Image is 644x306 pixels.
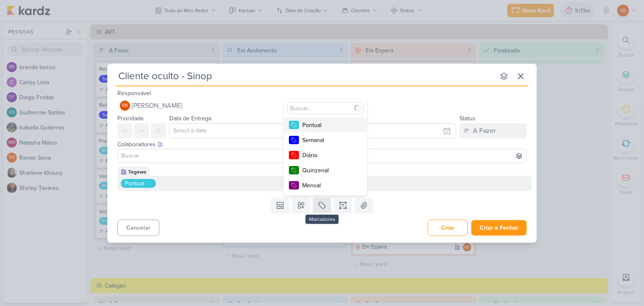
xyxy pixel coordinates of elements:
div: Marcadores [306,215,339,224]
div: Pontual [302,121,357,130]
button: A Fazer [460,123,527,138]
input: Select a date [169,123,456,138]
div: Rogerio Bispo [120,101,130,111]
div: A Fazer [473,126,496,136]
button: Criar e Fechar [471,220,527,236]
div: Diário [302,151,357,160]
span: [PERSON_NAME] [132,101,182,111]
button: Semanal [284,132,367,148]
p: RB [122,104,128,108]
label: Responsável [117,90,151,97]
div: Mensal [302,181,357,190]
label: Prioridade [117,115,144,122]
label: Status [460,115,475,122]
div: Semanal [302,136,357,145]
button: Criar [428,220,468,236]
div: Pontual [125,179,144,188]
input: Buscar [119,151,525,161]
button: Quinzenal [284,163,367,178]
button: Cancelar [117,220,159,236]
button: RB [PERSON_NAME] [117,98,527,113]
button: Mensal [284,178,367,193]
input: Buscar... [287,102,364,114]
div: Quinzenal [302,166,357,175]
button: Diário [284,148,367,163]
input: Kard Sem Título [116,69,495,84]
button: Pontual [284,117,367,132]
div: Tagawa [128,168,146,176]
label: Data de Entrega [169,115,211,122]
div: Colaboradores [117,140,527,149]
